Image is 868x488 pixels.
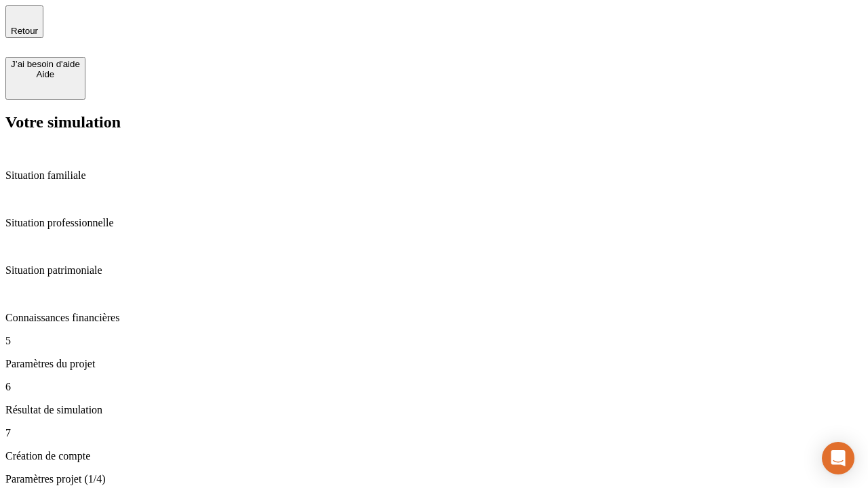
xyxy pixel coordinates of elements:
p: 6 [5,381,863,393]
div: J’ai besoin d'aide [11,59,80,69]
button: J’ai besoin d'aideAide [5,57,85,100]
p: Situation patrimoniale [5,264,863,277]
p: Situation familiale [5,169,863,182]
p: Paramètres projet (1/4) [5,473,863,485]
button: Retour [5,5,43,38]
h2: Votre simulation [5,113,863,131]
div: Open Intercom Messenger [822,442,854,474]
p: Situation professionnelle [5,217,863,229]
span: Retour [11,26,38,36]
p: Connaissances financières [5,312,863,324]
p: Paramètres du projet [5,358,863,370]
div: Aide [11,69,80,79]
p: Création de compte [5,450,863,462]
p: Résultat de simulation [5,404,863,416]
p: 5 [5,335,863,347]
p: 7 [5,427,863,439]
